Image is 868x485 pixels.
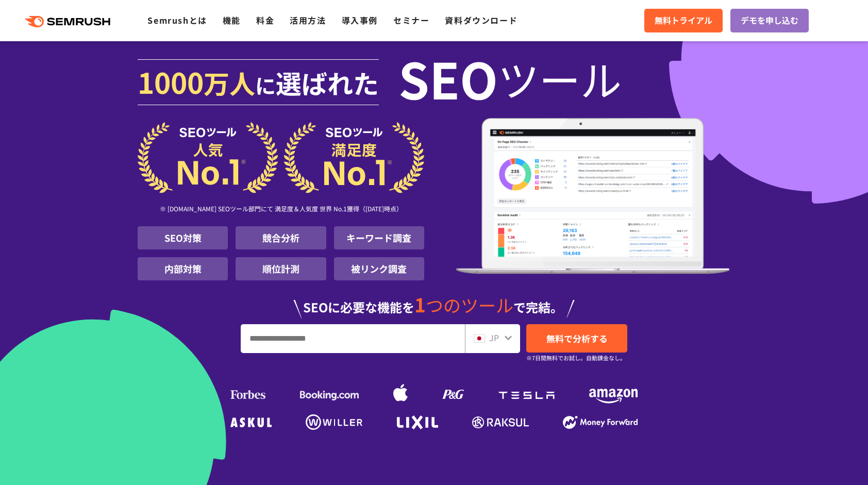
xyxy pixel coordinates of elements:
[414,290,426,318] span: 1
[655,14,712,27] span: 無料トライアル
[236,226,326,249] li: 競合分析
[241,325,464,353] input: URL、キーワードを入力してください
[526,353,626,363] small: ※7日間無料でお試し。自動課金なし。
[334,257,424,280] li: 被リンク調査
[498,58,622,99] span: ツール
[223,14,241,26] a: 機能
[489,331,499,344] span: JP
[290,14,326,26] a: 活用方法
[138,257,228,280] li: 内部対策
[256,14,274,26] a: 料金
[342,14,378,26] a: 導入事例
[526,324,627,353] a: 無料で分析する
[445,14,518,26] a: 資料ダウンロード
[138,285,730,319] div: SEOに必要な機能を
[138,193,424,226] div: ※ [DOMAIN_NAME] SEOツール部門にて 満足度＆人気度 世界 No.1獲得（[DATE]時点）
[147,14,207,26] a: Semrushとは
[393,14,429,26] a: セミナー
[138,61,204,102] span: 1000
[334,226,424,249] li: キーワード調査
[426,292,513,317] span: つのツール
[138,226,228,249] li: SEO対策
[730,9,809,32] a: デモを申し込む
[276,64,379,101] span: 選ばれた
[513,298,563,316] span: で完結。
[741,14,798,27] span: デモを申し込む
[255,70,276,100] span: に
[546,332,608,345] span: 無料で分析する
[398,58,498,99] span: SEO
[644,9,723,32] a: 無料トライアル
[204,64,255,101] span: 万人
[236,257,326,280] li: 順位計測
